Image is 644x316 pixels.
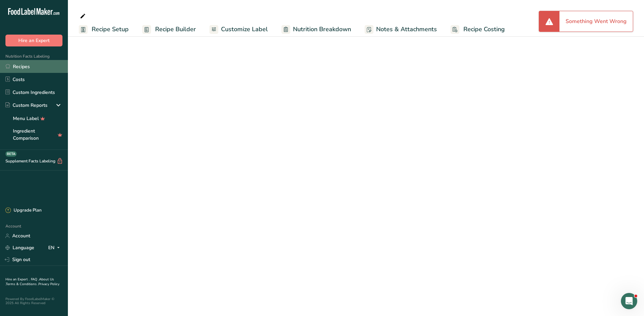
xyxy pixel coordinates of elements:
[48,244,62,252] div: EN
[5,277,30,282] a: Hire an Expert .
[92,25,129,34] span: Recipe Setup
[79,22,129,37] a: Recipe Setup
[621,293,637,309] iframe: Intercom live chat
[450,22,505,37] a: Recipe Costing
[5,35,62,46] button: Hire an Expert
[38,282,59,287] a: Privacy Policy
[5,151,17,157] div: BETA
[5,207,41,214] div: Upgrade Plan
[559,11,633,32] div: Something Went Wrong
[293,25,351,34] span: Nutrition Breakdown
[5,242,34,254] a: Language
[209,22,268,37] a: Customize Label
[221,25,268,34] span: Customize Label
[5,297,62,305] div: Powered By FoodLabelMaker © 2025 All Rights Reserved
[376,25,437,34] span: Notes & Attachments
[142,22,196,37] a: Recipe Builder
[155,25,196,34] span: Recipe Builder
[463,25,505,34] span: Recipe Costing
[365,22,437,37] a: Notes & Attachments
[5,102,48,109] div: Custom Reports
[31,277,39,282] a: FAQ .
[5,277,54,287] a: About Us .
[6,282,38,287] a: Terms & Conditions .
[281,22,351,37] a: Nutrition Breakdown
